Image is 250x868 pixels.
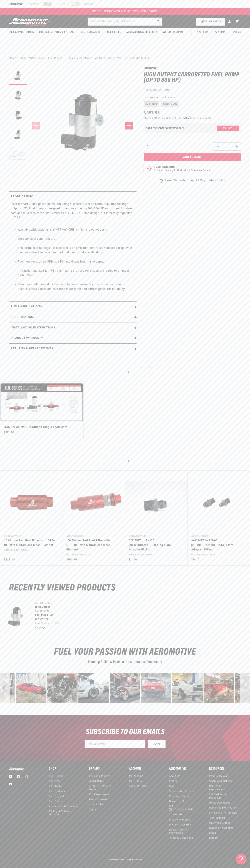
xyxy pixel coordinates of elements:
[154,18,162,26] button: search button
[11,305,42,309] h2: Pump Applications
[154,169,210,172] p: Continue Reading to Understand Emissions Codes
[172,673,203,703] div: image number 19
[209,821,231,826] a: Waterman Graphs
[211,28,228,37] summary: Tech Help
[209,810,237,815] a: Installation Instructions
[48,56,63,60] a: Fuel Pumps
[9,333,137,343] summary: Product warranty
[47,673,78,703] div: Photo from a Shopper
[8,767,26,771] img: Aeromotive
[49,809,81,817] a: Military & Veterans Discount
[146,127,184,130] div: Does This part fit My vehicle?
[89,797,107,802] a: Patriot Exhaust
[9,202,137,296] div: Ideal for carbureted power plants not using a separate fuel pressure regulator, the high output (...
[209,784,238,792] a: Returns & Replacements
[169,822,191,827] a: Privacy & Security
[32,122,40,129] button: Slide left
[204,673,234,703] div: Photo from a Shopper
[169,794,189,799] a: Customer Builds
[209,792,238,800] a: EFI Fuel System Education
[18,269,135,278] li: Internally regulated to 7 PSI, eliminating the need for a separate regulator on most carburetors.
[169,789,195,794] a: Sponsorship Request
[93,56,154,60] li: High Output Carbureted Fuel Pump (up to 600 HP)
[123,457,131,465] button: Next slide
[6,28,36,36] summary: Fuel & Water Pumps
[124,28,160,36] summary: Accessories & Specialty
[66,538,118,552] a: 100 Micron Red Fuel Filter with ORB-10 Ports & Stainless Mesh Element
[49,789,65,794] a: Fuel Systems
[89,784,118,792] a: [PERSON_NAME]’s Headers
[154,166,175,169] strong: Emissions Code
[9,86,27,104] button: Load image 2 in gallery view
[144,153,241,161] button: Add to Cart
[144,116,211,120] p: Starting at /mo or 0% APR with .
[184,116,190,119] span: Affirm
[144,88,241,93] div: Part Number:
[49,794,68,799] a: Fuel Regulators
[11,194,33,199] h2: Product Info
[214,30,225,34] span: Tech Help
[144,144,148,147] label: QTY
[169,775,180,779] a: About Us
[11,346,53,351] h2: Returns & replacements
[9,56,241,60] nav: breadcrumbs
[89,775,110,779] a: PerTronix Ignition
[39,30,74,34] span: Fuel Cells, Tanks & Systems
[89,792,110,797] a: JBA Performance
[165,178,186,183] span: 1 Year Warranty
[129,538,180,552] a: 3/8' NPT to AN-06 [DEMOGRAPHIC_DATA] Flare Adapter Fitting
[9,344,137,354] summary: Returns & replacements
[18,228,135,232] li: Available with optional 3/8' NPT (or) ORB -8 inlet and outlet ports.
[114,859,124,861] a: Aeromotive
[108,859,125,861] small: © 2025 .
[196,18,225,26] button: PUMP FINDER
[49,775,63,779] a: Fuel Pumps
[11,336,43,341] h2: Product warranty
[169,779,177,784] a: Events
[144,96,176,100] legend: Choose your Configuration:
[190,178,226,187] a: 90 Days Return Policy
[106,30,121,34] span: Fuel Filters
[36,28,77,36] summary: Fuel Cells, Tanks & Systems
[11,315,35,320] h2: Specifications
[191,538,243,552] a: 3/8" NPT to AN-08 [DEMOGRAPHIC_DATA] Flare Adapter Fitting
[146,166,152,171] img: Emissions code
[89,779,104,784] a: Taylor Cable
[144,101,159,107] label: 3/8" NPT
[169,804,198,812] a: Call Us ([PHONE_NUMBER])
[80,30,100,34] span: Fuel Regulators
[209,800,231,805] a: Media Downloads
[160,28,186,36] summary: System Diagrams
[9,648,241,656] h2: Fuel Your Passion with Aeromotive
[9,67,137,184] media-gallery: Gallery Viewer
[18,237,135,241] li: Durable billet construction.
[88,18,162,26] input: Search by Part Number, Category or Keyword
[144,72,241,83] h1: High Output Carbureted Fuel Pump (up to 600 HP)
[9,145,27,163] button: Load image 5 in gallery view
[16,673,46,703] div: image number 14
[191,117,211,119] a: See if you qualify - Learn more about Affirm Financing (opens in modal)
[85,740,145,748] input: Enter your email
[115,368,122,376] button: Previous slide
[9,106,27,124] button: Load image 3 in gallery view
[18,283,135,292] li: Rated for continuous duty, the pumping mechanism features a composite rotor, stainless steel vane...
[159,178,186,183] a: 1 Year Warranty
[88,660,162,664] span: Trending Builds & Posts in the Aeromotive Community
[129,784,148,789] a: Account Details
[16,673,46,703] div: Photo from a Shopper
[169,784,174,789] a: Blog
[49,784,62,789] a: Fuel Tanks
[148,740,166,748] button: JOIN
[209,779,233,784] a: Shipping & Delivery
[65,56,93,60] li: T-Style (Carbureted)
[78,673,109,703] div: Photo from a Shopper
[154,166,210,172] button: Emissions CodeContinue Reading to Understand Emissions Codes
[141,673,171,703] div: Photo from a Shopper
[162,30,184,34] span: System Diagrams
[209,805,237,810] a: Pump Rebuild Program
[89,802,103,807] a: Compu-Fire
[240,673,250,703] div: Next
[129,775,143,779] a: My Account
[162,89,170,91] strong: 11209
[125,122,133,129] button: Slide right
